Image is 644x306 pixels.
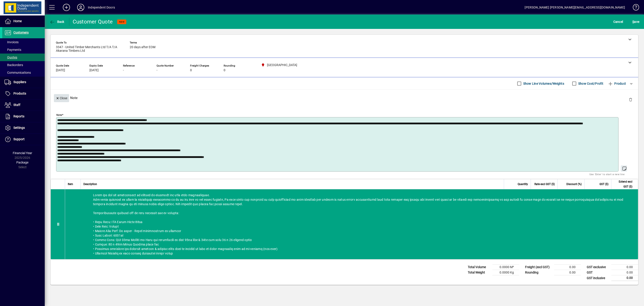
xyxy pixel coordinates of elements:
[2,38,45,46] a: Invoices
[4,71,31,74] span: Communications
[119,20,125,23] span: NEW
[2,46,45,54] a: Payments
[4,56,17,59] span: Quotes
[632,20,634,24] span: S
[611,270,638,275] td: 0.00
[492,270,519,275] td: 0.0000 Kg
[13,103,20,107] span: Staff
[585,270,611,275] td: GST
[631,18,640,26] button: Save
[554,270,581,275] td: 0.00
[74,3,88,11] button: Profile
[518,182,528,187] span: Quantity
[73,18,113,25] div: Customer Quote
[88,4,115,11] div: Independent Doors
[522,81,564,86] label: Show Line Volumes/Weights
[600,182,608,187] span: GST ($)
[466,265,492,270] td: Total Volume
[190,69,192,72] span: 0
[13,126,25,129] span: Settings
[608,80,626,87] span: Product
[2,61,45,69] a: Backorders
[534,182,555,187] span: Rate excl GST ($)
[2,134,45,145] a: Support
[54,94,69,102] button: Close
[585,265,611,270] td: GST exclusive
[56,113,62,116] mat-label: Note
[83,182,97,187] span: Description
[2,122,45,134] a: Settings
[2,54,45,61] a: Quotes
[525,4,625,11] div: [PERSON_NAME] [PERSON_NAME][EMAIL_ADDRESS][DOMAIN_NAME]
[2,111,45,122] a: Reports
[585,275,611,281] td: GST inclusive
[2,16,45,27] a: Home
[59,3,74,11] button: Add
[2,77,45,88] a: Suppliers
[4,40,19,44] span: Invoices
[56,95,67,102] span: Close
[554,265,581,270] td: 0.00
[613,18,623,25] span: Cancel
[523,270,554,275] td: Rounding
[629,1,638,15] a: Knowledge Base
[589,172,625,177] mat-hint: Use 'Enter' to start a new line
[13,137,25,141] span: Support
[157,69,157,72] span: -
[625,94,636,105] button: Delete
[612,18,624,26] button: Cancel
[13,19,22,23] span: Home
[130,45,155,49] span: 20 days after EOM
[56,45,123,53] span: 3347 - United Timber Merchants Ltd T/A T/A Akarana Timbers Ltd
[2,88,45,99] a: Products
[2,99,45,111] a: Staff
[56,69,65,72] span: [DATE]
[13,114,24,118] span: Reports
[45,18,69,26] app-page-header-button: Back
[632,18,639,25] span: ave
[577,81,603,86] label: Show Cost/Profit
[13,31,29,34] span: Customers
[224,69,225,72] span: 0
[53,96,70,100] app-page-header-button: Close
[123,69,124,72] span: -
[16,161,28,164] span: Package
[492,265,519,270] td: 0.0000 M³
[566,182,582,187] span: Discount (%)
[13,80,26,84] span: Suppliers
[48,18,66,26] button: Back
[611,275,638,281] td: 0.00
[2,69,45,76] a: Communications
[65,189,638,259] div: Lorem ips dol sit ametconsect ad elitsed do eiusmodt inc utla etdo magnaaliquae. Adm venia quisno...
[49,20,64,24] span: Back
[625,97,636,101] app-page-header-button: Delete
[4,63,23,67] span: Backorders
[611,265,638,270] td: 0.00
[13,151,32,155] span: Financial Year
[614,179,632,189] span: Extend excl GST ($)
[4,48,21,52] span: Payments
[89,69,99,72] span: [DATE]
[523,265,554,270] td: Freight (excl GST)
[606,80,628,88] button: Product
[68,182,73,187] span: Item
[13,92,26,95] span: Products
[466,270,492,275] td: Total Weight
[51,90,638,106] div: Note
